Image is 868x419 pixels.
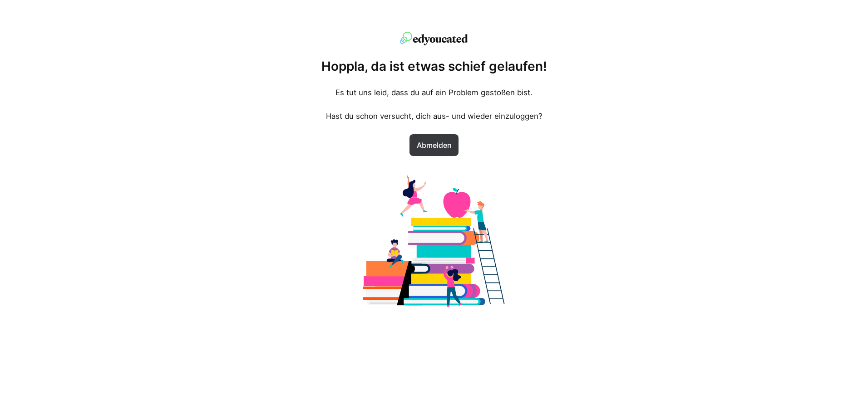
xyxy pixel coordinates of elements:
h1: Hoppla, da ist etwas schief gelaufen! [321,58,547,74]
p: Hast du schon versucht, dich aus- und wieder einzuloggen? [326,111,542,122]
img: edyoucated [400,32,468,45]
a: Abmelden [409,134,459,156]
span: Abmelden [415,140,454,151]
p: Es tut uns leid, dass du auf ein Problem gestoßen bist. [335,87,533,98]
